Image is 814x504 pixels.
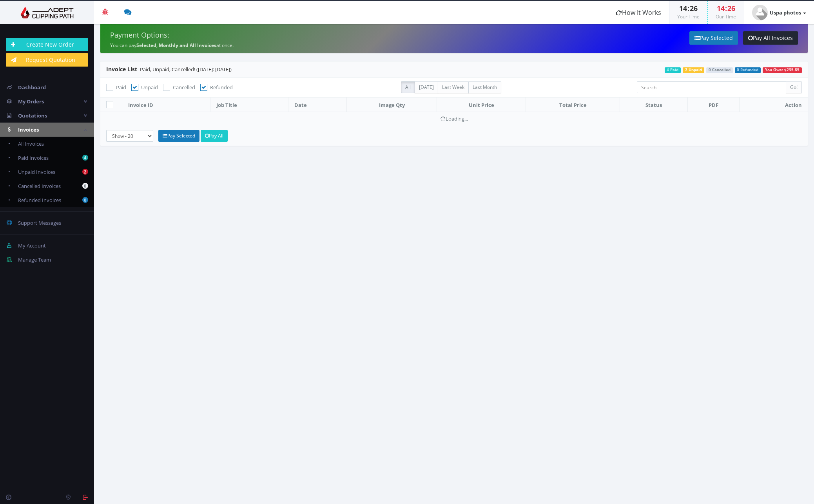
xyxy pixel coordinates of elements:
[665,67,681,73] span: 4 Paid
[347,98,437,112] th: Image Qty
[735,67,761,73] span: 0 Refunded
[683,67,704,73] span: 2 Unpaid
[438,81,469,93] label: Last Week
[141,84,158,91] span: Unpaid
[786,81,802,93] input: Go!
[210,98,288,112] th: Job Title
[620,98,687,112] th: Status
[637,81,786,93] input: Search
[740,98,808,112] th: Action
[717,4,725,13] span: 14
[18,242,46,249] span: My Account
[110,42,234,49] small: You can pay at once.
[82,183,88,189] b: 0
[687,4,690,13] span: :
[6,7,88,18] img: Adept Graphics
[18,219,61,226] span: Support Messages
[6,38,88,51] a: Create New Order
[18,197,61,204] span: Refunded Invoices
[468,81,501,93] label: Last Month
[136,42,216,49] strong: Selected, Monthly and All Invoices
[18,168,55,175] span: Unpaid Invoices
[18,256,51,263] span: Manage Team
[18,84,46,91] span: Dashboard
[106,65,137,73] span: Invoice List
[18,140,44,147] span: All Invoices
[706,67,733,73] span: 0 Cancelled
[116,84,126,91] span: Paid
[210,84,233,91] span: Refunded
[6,53,88,67] a: Request Quotation
[727,4,735,13] span: 26
[122,98,210,112] th: Invoice ID
[18,112,47,119] span: Quotations
[201,130,228,142] a: Pay All
[82,169,88,175] b: 2
[106,66,232,73] span: - Paid, Unpaid, Cancelled! ([DATE]: [DATE])
[18,98,44,105] span: My Orders
[82,197,88,203] b: 0
[744,1,814,24] a: Uspa photos
[677,13,700,20] small: Your Time
[415,81,438,93] label: [DATE]
[18,182,61,190] span: Cancelled Invoices
[608,1,669,24] a: How It Works
[437,98,526,112] th: Unit Price
[158,130,199,142] a: Pay Selected
[770,9,801,16] strong: Uspa photos
[18,154,49,161] span: Paid Invoices
[687,98,740,112] th: PDF
[763,67,802,73] span: You Owe: $235.85
[526,98,620,112] th: Total Price
[82,155,88,161] b: 4
[173,84,195,91] span: Cancelled
[743,31,798,45] a: Pay All Invoices
[401,81,415,93] label: All
[716,13,736,20] small: Our Time
[288,98,347,112] th: Date
[679,4,687,13] span: 14
[100,112,808,126] td: Loading...
[18,126,39,133] span: Invoices
[725,4,727,13] span: :
[690,4,698,13] span: 26
[752,5,768,20] img: user_default.jpg
[689,31,738,45] a: Pay Selected
[110,31,448,39] h4: Payment Options:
